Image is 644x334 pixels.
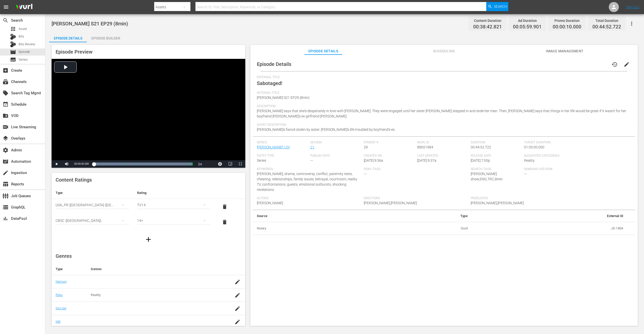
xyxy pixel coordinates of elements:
span: Asset [10,26,16,32]
span: 01:00:00.000 [524,145,544,149]
span: [PERSON_NAME] S21 EP29 (8min) [257,96,310,100]
span: Short Description [257,123,629,127]
span: Ingestion [3,170,9,176]
th: Nosey [253,222,373,235]
th: Type [373,210,472,222]
span: [PERSON_NAME] [257,201,283,205]
span: Suggested Categories: [524,154,628,158]
span: Asset [19,26,27,31]
button: Fullscreen [235,160,245,168]
span: [PERSON_NAME] says that she's desperately in love with [PERSON_NAME]. They were engaged until her... [257,109,626,118]
span: Search [3,17,9,23]
span: delete [222,219,228,225]
a: IAB [56,320,60,323]
span: [PERSON_NAME] S21 EP29 (8min) [52,21,128,27]
div: Promo Duration [553,17,581,24]
span: Search [494,2,507,11]
div: Ad Duration [513,17,542,24]
span: --- [310,158,313,162]
div: TV14 [137,198,211,212]
span: Reports [3,181,9,187]
span: [PERSON_NAME]'s fiancé stolen by sister; [PERSON_NAME]'s life troubled by boyfriend's ex. [257,128,395,132]
span: 00:00:10.000 [553,24,581,30]
span: Release Date: [471,154,521,158]
span: 29 [364,145,368,149]
span: Genres [56,253,72,259]
span: Scheduling [425,48,463,54]
span: --- [524,172,527,176]
span: Samsung VOD Row: [524,167,575,171]
button: Play [52,160,62,168]
div: Content Duration [473,17,502,24]
span: [DATE] 7:00p [471,158,490,162]
span: Episode Details [257,61,291,67]
td: Guid [373,222,472,235]
span: Channels [3,79,9,85]
span: 00:00:00.000 [74,162,89,165]
button: delete [219,216,231,228]
span: Description [257,104,629,108]
span: [PERSON_NAME], drama, controversy, conflict, paternity tests, cheating, relationships, family iss... [257,172,357,192]
img: ans4CAIJ8jUAAAAAAAAAAAAAAAAAAAAAAAAgQb4GAAAAAAAAAAAAAAAAAAAAAAAAJMjXAAAAAAAAAAAAAAAAAAAAAAAAgAT5G... [12,1,36,13]
span: Roku Tags: [364,167,468,171]
span: Episode #: [364,141,415,145]
button: Episode Builder [87,32,125,42]
span: Entry Type: [257,154,308,158]
span: Live Streaming [3,124,9,130]
span: Reality [524,158,535,162]
span: Automation [3,158,9,164]
span: history [612,61,618,67]
span: Schedule [3,101,9,107]
button: edit [621,58,633,70]
a: [PERSON_NAME] (JS) [257,145,290,149]
span: Producers [471,196,575,200]
th: External ID [472,210,627,222]
span: [DATE] 9:37a [417,158,436,162]
span: DataPool [3,216,9,222]
span: [DATE] 9:36a [364,158,383,162]
span: Search Tag Mgmt [3,90,9,96]
div: Episode Details [49,32,87,44]
div: Progress Bar [94,162,192,165]
span: GraphQL [3,204,9,210]
span: 00:38:42.821 [473,24,502,30]
a: Nielsen [56,280,67,283]
a: Sinclair [56,306,66,310]
button: Search [486,2,508,11]
span: Keywords: [257,167,361,171]
div: Episode Builder [87,32,125,44]
span: VOD [3,113,9,119]
span: [PERSON_NAME] show,ENG,TRC,8min [471,172,503,181]
a: Sign Out [626,5,639,9]
span: Image Management [546,48,584,54]
div: Video Player [52,59,245,168]
button: Picture-in-Picture [225,160,235,168]
span: Job Queues [3,193,9,199]
span: Publish Date: [310,154,361,158]
span: 88651984 [417,145,433,149]
a: Roku [56,293,63,297]
span: Search Tags: [471,167,521,171]
span: 00:05:59.901 [513,24,542,30]
span: 00:44:52.722 [471,145,491,149]
button: delete [219,201,231,213]
th: Rating [133,187,215,199]
span: External Title [257,75,629,79]
table: simple table [52,187,245,230]
button: Jump To Time [215,160,225,168]
span: Series [10,57,16,63]
span: Episode [10,49,16,55]
th: Type [52,187,133,199]
span: Series [257,158,266,162]
span: Episode [19,49,30,54]
span: Duration: [471,141,521,145]
span: Target Duration: [524,141,628,145]
span: Wurl ID: [417,141,468,145]
span: Episode Preview [56,49,93,55]
button: Mute [62,160,72,168]
a: 21 [310,145,314,149]
span: Sabotaged! [257,80,282,86]
div: Total Duration [592,17,621,24]
button: Episode Details [49,32,87,42]
span: Created On: [364,154,415,158]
